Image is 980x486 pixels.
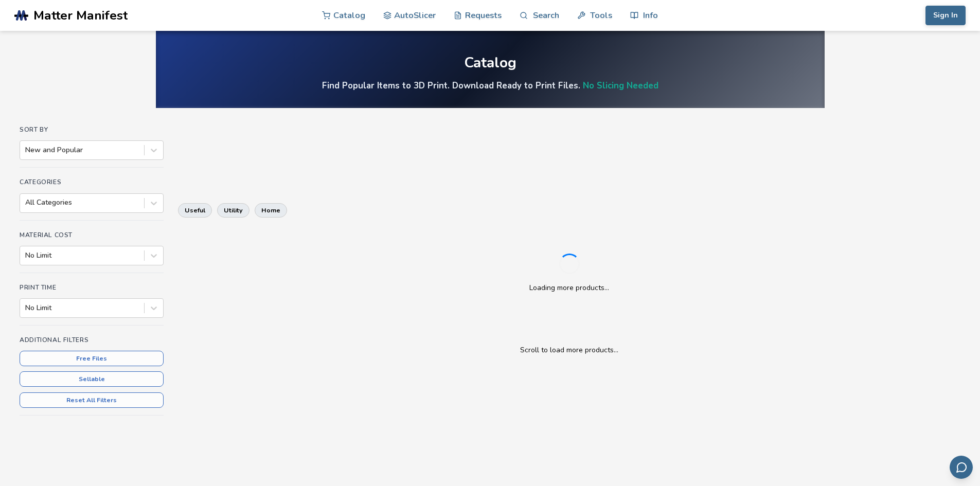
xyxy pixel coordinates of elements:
a: No Slicing Needed [583,80,658,92]
button: Sellable [20,371,164,387]
h4: Material Cost [20,231,164,239]
p: Loading more products... [529,282,609,293]
p: Scroll to load more products... [188,345,950,355]
button: Free Files [20,351,164,366]
button: utility [217,203,250,218]
input: All Categories [25,199,27,207]
button: Reset All Filters [20,392,164,408]
button: useful [178,203,212,218]
button: Sign In [925,6,966,25]
input: New and Popular [25,146,27,154]
h4: Find Popular Items to 3D Print. Download Ready to Print Files. [322,80,658,92]
input: No Limit [25,251,27,260]
div: Catalog [464,55,516,71]
h4: Additional Filters [20,336,164,344]
h4: Sort By [20,126,164,133]
h4: Categories [20,178,164,186]
span: Matter Manifest [33,8,128,23]
input: No Limit [25,304,27,312]
h4: Print Time [20,284,164,291]
button: Send feedback via email [950,456,973,479]
button: home [255,203,287,218]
